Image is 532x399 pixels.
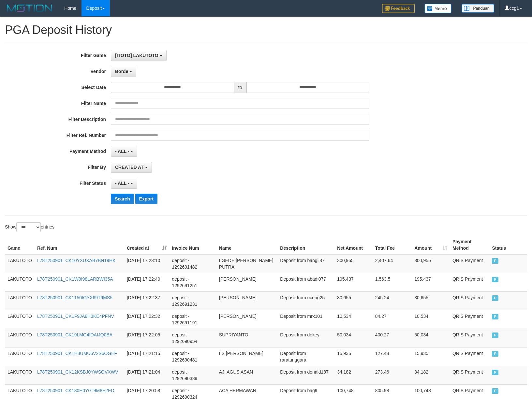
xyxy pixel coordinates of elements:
[412,310,450,329] td: 10,534
[111,194,134,204] button: Search
[382,4,415,13] img: Feedback.jpg
[37,388,114,393] a: L78T250901_CK180H0Y0T9M8E2ED
[169,347,216,366] td: deposit - 1292690481
[424,4,452,13] img: Button%20Memo.svg
[489,236,527,254] th: Status
[124,366,169,384] td: [DATE] 17:21:04
[5,329,35,347] td: LAKUTOTO
[37,351,117,356] a: L78T250901_CK1H3UMU6V2S6OGEF
[277,310,334,329] td: Deposit from mrx101
[492,277,498,282] span: PAID
[373,291,412,310] td: 245.24
[492,388,498,394] span: PAID
[462,4,494,13] img: panduan.png
[450,291,490,310] td: QRIS Payment
[492,351,498,357] span: PAID
[124,329,169,347] td: [DATE] 17:22:05
[115,53,158,58] span: [ITOTO] LAKUTOTO
[111,146,137,157] button: - ALL -
[492,314,498,319] span: PAID
[37,258,116,263] a: L78T250901_CK10YXUXAB7BN19HK
[169,236,216,254] th: Invoice Num
[277,366,334,384] td: Deposit from donald187
[5,273,35,291] td: LAKUTOTO
[216,291,277,310] td: [PERSON_NAME]
[216,329,277,347] td: SUPRIYANTO
[216,366,277,384] td: AJI AGUS ASAN
[492,295,498,301] span: PAID
[450,366,490,384] td: QRIS Payment
[492,332,498,338] span: PAID
[5,236,35,254] th: Game
[373,236,412,254] th: Total Fee
[373,273,412,291] td: 1,563.5
[334,329,373,347] td: 50,034
[334,236,373,254] th: Net Amount
[334,254,373,273] td: 300,955
[37,314,114,319] a: L78T250901_CK1F9JA8H3KE4PFNV
[234,82,246,93] span: to
[216,310,277,329] td: [PERSON_NAME]
[35,236,124,254] th: Ref. Num
[111,50,167,61] button: [ITOTO] LAKUTOTO
[111,178,137,189] button: - ALL -
[169,273,216,291] td: deposit - 1292691251
[5,23,527,37] h1: PGA Deposit History
[334,291,373,310] td: 30,655
[5,310,35,329] td: LAKUTOTO
[169,366,216,384] td: deposit - 1292690389
[169,329,216,347] td: deposit - 1292690954
[115,181,129,186] span: - ALL -
[124,310,169,329] td: [DATE] 17:22:32
[334,347,373,366] td: 15,935
[492,258,498,264] span: PAID
[373,366,412,384] td: 273.46
[450,236,490,254] th: Payment Method
[216,347,277,366] td: IIS [PERSON_NAME]
[334,310,373,329] td: 10,534
[135,194,157,204] button: Export
[124,254,169,273] td: [DATE] 17:23:10
[412,291,450,310] td: 30,655
[169,254,216,273] td: deposit - 1292691482
[450,347,490,366] td: QRIS Payment
[277,291,334,310] td: Deposit from uceng25
[334,366,373,384] td: 34,182
[216,236,277,254] th: Name
[277,347,334,366] td: Deposit from raratunggara
[37,332,112,337] a: L78T250901_CK19LMG4IDAIJQ0BA
[115,149,129,154] span: - ALL -
[412,329,450,347] td: 50,034
[450,273,490,291] td: QRIS Payment
[277,273,334,291] td: Deposit from abadi077
[111,162,152,173] button: CREATED AT
[277,236,334,254] th: Description
[5,3,54,13] img: MOTION_logo.png
[115,69,128,74] span: Borde
[115,165,144,170] span: CREATED AT
[412,273,450,291] td: 195,437
[412,347,450,366] td: 15,935
[5,291,35,310] td: LAKUTOTO
[5,254,35,273] td: LAKUTOTO
[216,273,277,291] td: [PERSON_NAME]
[124,236,169,254] th: Created at: activate to sort column ascending
[37,369,118,375] a: L78T250901_CK12KSBJ0YWSOVXWV
[277,329,334,347] td: Deposit from dokey
[373,329,412,347] td: 400.27
[450,254,490,273] td: QRIS Payment
[450,310,490,329] td: QRIS Payment
[111,66,136,77] button: Borde
[373,254,412,273] td: 2,407.64
[16,222,41,232] select: Showentries
[5,366,35,384] td: LAKUTOTO
[124,291,169,310] td: [DATE] 17:22:37
[169,310,216,329] td: deposit - 1292691191
[412,254,450,273] td: 300,955
[450,329,490,347] td: QRIS Payment
[334,273,373,291] td: 195,437
[412,236,450,254] th: Amount: activate to sort column ascending
[169,291,216,310] td: deposit - 1292691231
[5,347,35,366] td: LAKUTOTO
[492,370,498,375] span: PAID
